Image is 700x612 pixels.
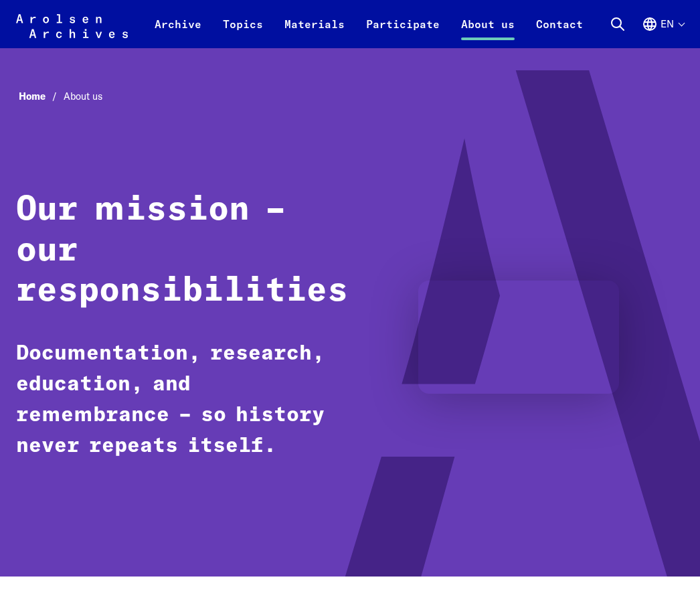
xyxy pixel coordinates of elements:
[16,190,348,311] h1: Our mission – our responsibilities
[642,16,684,48] button: English, language selection
[19,90,64,102] a: Home
[144,16,212,48] a: Archive
[274,16,355,48] a: Materials
[16,339,327,463] p: Documentation, research, education, and remembrance – so history never repeats itself.
[212,16,274,48] a: Topics
[64,90,102,102] span: About us
[355,16,450,48] a: Participate
[450,16,525,48] a: About us
[144,8,594,40] nav: Primary
[16,86,684,106] nav: Breadcrumb
[525,16,594,48] a: Contact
